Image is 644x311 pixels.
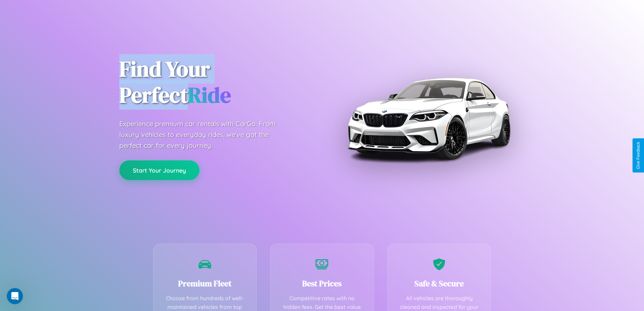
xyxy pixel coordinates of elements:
span: Ride [188,80,231,110]
iframe: Intercom live chat [7,288,23,304]
h3: Safe & Secure [398,278,481,289]
h1: Find Your Perfect [119,56,312,108]
img: Premium BMW car rental vehicle [344,34,513,203]
button: Start Your Journey [119,160,199,180]
h3: Best Prices [281,278,363,289]
h3: Premium Fleet [164,278,246,289]
p: Experience premium car rentals with CarGo. From luxury vehicles to everyday rides, we've got the ... [119,118,288,151]
div: Give Feedback [636,142,641,169]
